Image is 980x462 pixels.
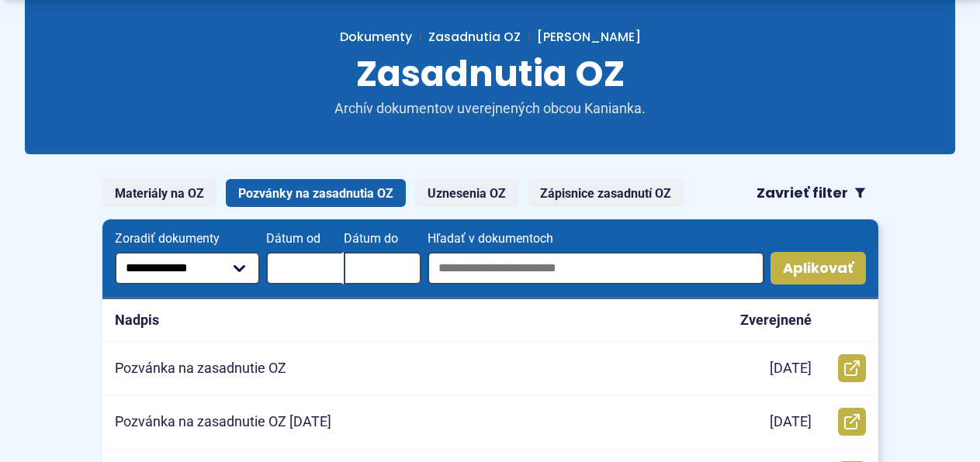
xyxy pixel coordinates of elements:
[356,49,625,98] span: Zasadnutia OZ
[415,179,518,207] a: Uznesenia OZ
[266,232,344,246] span: Dátum od
[226,179,406,207] a: Pozvánky na zasadnutia OZ
[740,312,812,329] p: Zverejnené
[744,179,878,207] button: Zavrieť filter
[770,413,812,431] p: [DATE]
[770,360,812,378] p: [DATE]
[115,312,159,329] p: Nadpis
[340,28,412,46] span: Dokumenty
[344,232,421,246] span: Dátum do
[344,252,421,284] input: Dátum do
[428,252,764,284] input: Hľadať v dokumentoch
[521,28,641,46] a: [PERSON_NAME]
[770,252,866,284] button: Aplikovať
[266,252,344,284] input: Dátum od
[304,100,677,118] p: Archív dokumentov uverejnených obcou Kanianka.
[115,232,260,246] span: Zoradiť dokumenty
[528,179,684,207] a: Zápisnice zasadnutí OZ
[757,184,848,202] span: Zavrieť filter
[428,232,764,246] span: Hľadať v dokumentoch
[115,360,286,378] p: Pozvánka na zasadnutie OZ
[102,179,216,207] a: Materiály na OZ
[115,413,331,431] p: Pozvánka na zasadnutie OZ [DATE]
[428,28,521,46] a: Zasadnutia OZ
[115,252,260,284] select: Zoradiť dokumenty
[537,28,641,46] span: [PERSON_NAME]
[340,28,428,46] a: Dokumenty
